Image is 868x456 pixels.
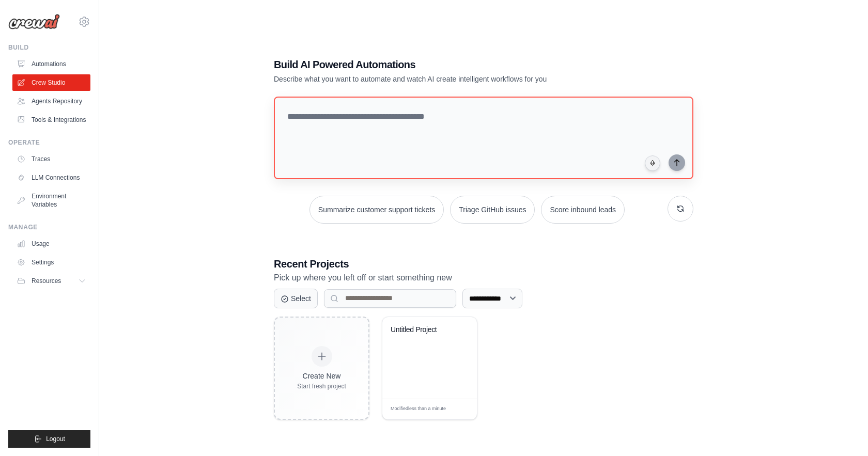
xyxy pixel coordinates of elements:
[12,93,90,109] a: Agents Repository
[668,196,693,222] button: Get new suggestions
[297,382,346,390] div: Start fresh project
[274,271,693,285] p: Pick up where you left off or start something new
[453,405,461,413] span: Edit
[541,196,625,224] button: Score inbound leads
[8,138,90,147] div: Operate
[450,196,535,224] button: Triage GitHub issues
[12,273,90,289] button: Resources
[8,43,90,52] div: Build
[12,188,90,213] a: Environment Variables
[309,196,444,224] button: Summarize customer support tickets
[12,151,90,167] a: Traces
[12,56,90,72] a: Automations
[12,169,90,186] a: LLM Connections
[274,289,318,308] button: Select
[46,435,65,443] span: Logout
[12,74,90,91] a: Crew Studio
[8,14,60,29] img: Logo
[12,254,90,271] a: Settings
[12,235,90,252] a: Usage
[12,112,90,128] a: Tools & Integrations
[297,371,346,381] div: Create New
[645,155,660,171] button: Click to speak your automation idea
[8,223,90,231] div: Manage
[274,74,621,84] p: Describe what you want to automate and watch AI create intelligent workflows for you
[32,277,61,285] span: Resources
[8,430,90,448] button: Logout
[274,57,621,72] h1: Build AI Powered Automations
[274,257,693,271] h3: Recent Projects
[391,325,453,335] div: Untitled Project
[391,405,446,413] span: Modified less than a minute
